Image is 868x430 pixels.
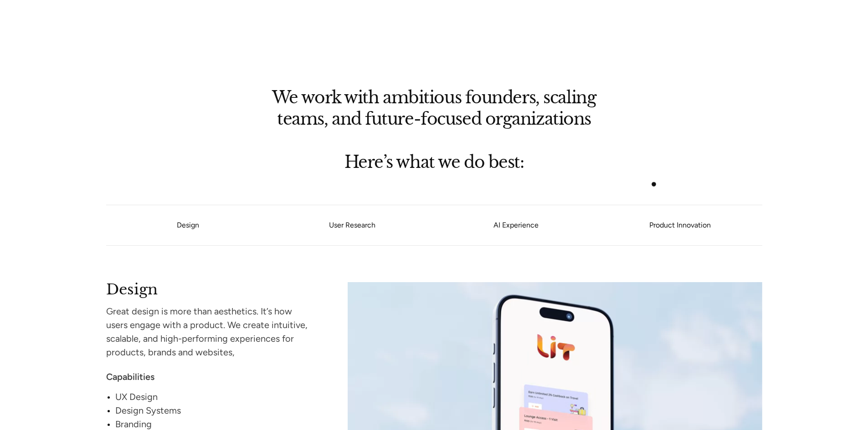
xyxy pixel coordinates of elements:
a: AI Experience [434,223,598,228]
a: Design [177,221,199,229]
h2: We work with ambitious founders, scaling teams, and future-focused organizations [257,90,612,125]
div: UX Design [115,390,313,404]
h2: Here’s what we do best: [257,155,612,169]
a: User Research [270,223,434,228]
div: Great design is more than aesthetics. It’s how users engage with a product. We create intuitive, ... [106,304,313,359]
a: Product Innovation [598,223,762,228]
h2: Design [106,282,313,294]
div: Capabilities [106,370,313,384]
div: Design Systems [115,404,313,417]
